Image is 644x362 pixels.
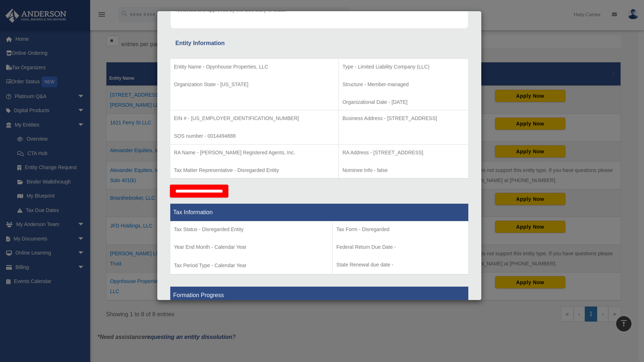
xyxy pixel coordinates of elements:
p: Nominee Info - false [342,166,465,175]
p: RA Address - [STREET_ADDRESS] [342,148,465,157]
p: Tax Matter Representative - Disregarded Entity [174,166,335,175]
p: Organizational Date - [DATE] [342,98,465,107]
p: EIN # - [US_EMPLOYER_IDENTIFICATION_NUMBER] [174,114,335,123]
p: Tax Form - Disregarded [336,225,465,234]
p: Federal Return Due Date - [336,243,465,252]
th: Formation Progress [170,287,469,304]
th: Tax Information [170,204,469,221]
p: Organization State - [US_STATE] [174,80,335,89]
div: Entity Information [175,38,463,48]
p: State Renewal due date - [336,260,465,269]
p: RA Name - [PERSON_NAME] Registered Agents, Inc. [174,148,335,157]
td: Tax Period Type - Calendar Year [170,221,333,275]
p: Structure - Member-managed [342,80,465,89]
p: SOS number - 0014494888 [174,132,335,141]
p: Year End Month - Calendar Year [174,243,329,252]
p: Business Address - [STREET_ADDRESS] [342,114,465,123]
p: Tax Status - Disregarded Entity [174,225,329,234]
p: Type - Limited Liability Company (LLC) [342,62,465,71]
p: Entity Name - Opynhouse Properties, LLC [174,62,335,71]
